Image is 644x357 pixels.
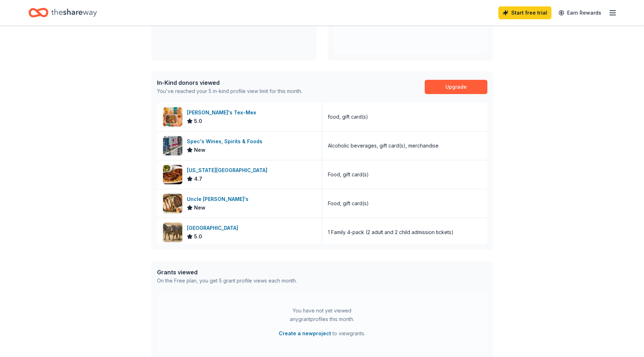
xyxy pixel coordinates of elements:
[187,166,270,175] div: [US_STATE][GEOGRAPHIC_DATA]
[163,165,182,184] img: Image for Texas Roadhouse
[194,117,202,125] span: 5.0
[279,329,331,338] button: Create a newproject
[163,223,182,242] img: Image for San Antonio Zoo
[194,232,202,241] span: 5.0
[187,224,241,232] div: [GEOGRAPHIC_DATA]
[187,137,265,146] div: Spec's Wines, Spirits & Foods
[328,170,369,179] div: Food, gift card(s)
[163,107,182,126] img: Image for Chuy's Tex-Mex
[157,268,297,276] div: Grants viewed
[328,113,368,121] div: food, gift card(s)
[425,80,487,94] a: Upgrade
[194,175,202,183] span: 4.7
[328,199,369,208] div: Food, gift card(s)
[157,78,302,87] div: In-Kind donors viewed
[194,146,205,154] span: New
[554,6,606,19] a: Earn Rewards
[157,276,297,285] div: On the Free plan, you get 5 grant profile views each month.
[278,306,367,324] div: You have not yet viewed any grant profiles this month.
[28,4,97,21] a: Home
[157,87,302,95] div: You've reached your 5 in-kind profile view limit for this month.
[163,136,182,155] img: Image for Spec's Wines, Spirits & Foods
[498,6,551,19] a: Start free trial
[163,194,182,213] img: Image for Uncle Julio's
[187,108,259,117] div: [PERSON_NAME]'s Tex-Mex
[194,203,205,212] span: New
[328,228,454,237] div: 1 Family 4-pack (2 adult and 2 child admission tickets)
[279,329,365,338] span: to view grants .
[187,195,251,203] div: Uncle [PERSON_NAME]'s
[328,141,439,150] div: Alcoholic beverages, gift card(s), merchandise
